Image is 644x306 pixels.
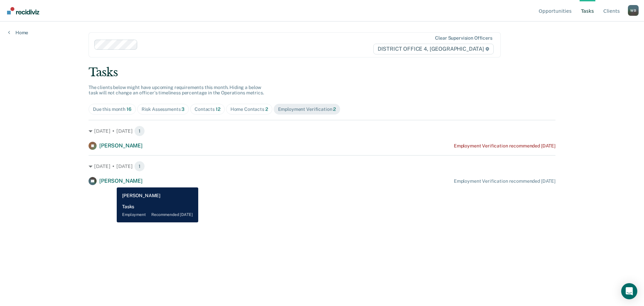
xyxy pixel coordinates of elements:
span: 12 [216,106,220,112]
div: Employment Verification [278,106,336,112]
span: 2 [265,106,268,112]
div: Risk Assessments [142,106,185,112]
span: DISTRICT OFFICE 4, [GEOGRAPHIC_DATA] [373,44,494,54]
span: 16 [126,106,131,112]
span: [PERSON_NAME] [99,178,143,184]
div: Employment Verification recommended [DATE] [454,178,555,184]
div: Open Intercom Messenger [621,283,637,299]
div: [DATE] • [DATE] 1 [89,126,555,136]
span: [PERSON_NAME] [99,142,143,149]
span: The clients below might have upcoming requirements this month. Hiding a below task will not chang... [89,85,264,96]
span: 2 [333,106,336,112]
div: W B [628,5,639,16]
div: Due this month [93,106,131,112]
div: [DATE] • [DATE] 1 [89,161,555,172]
a: Home [8,30,28,36]
button: Profile dropdown button [628,5,639,16]
div: Home Contacts [230,106,268,112]
span: 1 [134,126,145,136]
div: Employment Verification recommended [DATE] [454,143,555,149]
span: 1 [134,161,145,172]
span: 3 [181,106,184,112]
div: Clear supervision officers [435,35,492,41]
div: Tasks [89,65,555,79]
img: Recidiviz [7,7,39,14]
div: Contacts [195,106,220,112]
